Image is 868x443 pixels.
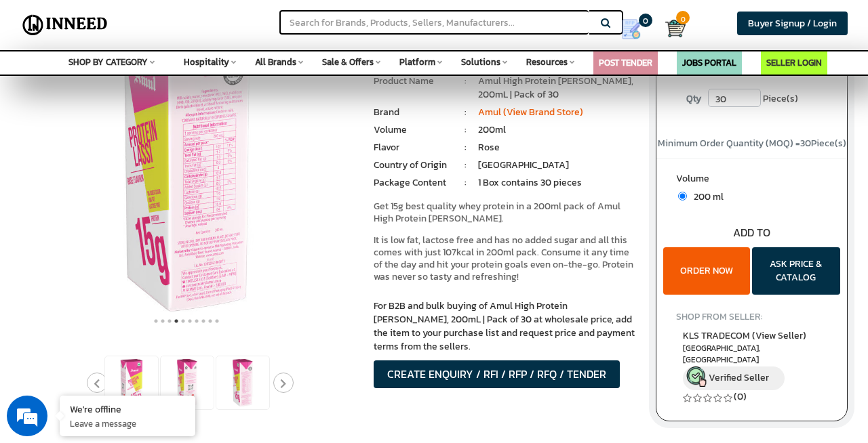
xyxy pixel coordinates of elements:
p: For B2B and bulk buying of Amul High Protein [PERSON_NAME], 200mL | Pack of 30 at wholesale price... [374,299,636,354]
li: Product Name [374,75,452,88]
li: Flavor [374,141,452,154]
img: Cart [665,18,686,39]
button: 8 [200,314,207,328]
div: Leave a message [71,76,228,93]
p: It is low fat, lactose free and has no added sugar and all this comes with just 107kcal in 200ml ... [374,234,636,283]
li: Rose [478,141,635,154]
button: 9 [207,314,214,328]
span: Sale & Offers [322,56,374,68]
a: SELLER LOGIN [766,56,822,69]
img: Amul High Protein Rose Lassi, 200mL [161,356,214,409]
input: Search for Brands, Products, Sellers, Manufacturers... [279,10,589,35]
span: 200 ml [687,190,724,204]
button: 1 [153,314,159,328]
span: 0 [676,11,690,24]
li: : [452,176,479,190]
button: CREATE ENQUIRY / RFI / RFP / RFQ / TENDER [374,360,620,388]
li: [GEOGRAPHIC_DATA] [478,159,635,172]
span: East Delhi [683,343,821,366]
em: Submit [199,345,246,363]
span: SHOP BY CATEGORY [68,56,148,68]
h4: SHOP FROM SELLER: [676,312,828,322]
li: : [452,75,479,88]
button: 4 [173,314,180,328]
a: Cart 0 [665,14,674,43]
span: 0 [639,14,652,27]
div: Minimize live chat window [222,7,255,39]
li: : [452,141,479,154]
li: Brand [374,106,452,119]
button: ASK PRICE & CATALOG [752,247,840,295]
img: Amul High Protein Rose Lassi, 200mL [105,356,158,409]
li: Volume [374,123,452,137]
button: Next [273,373,294,393]
span: Platform [399,56,435,68]
textarea: Type your message and click 'Submit' [7,297,258,345]
button: 7 [193,314,200,328]
a: JOBS PORTAL [682,56,736,69]
button: 5 [180,314,186,328]
img: Inneed.Market [18,8,112,42]
span: Minimum Order Quantity (MOQ) = Piece(s) [658,136,846,150]
button: 10 [214,314,220,328]
button: 2 [159,314,166,328]
a: KLS TRADECOM (View Seller) [GEOGRAPHIC_DATA], [GEOGRAPHIC_DATA] Verified Seller [683,329,821,390]
p: Leave a message [70,417,185,429]
span: Solutions [461,56,500,68]
img: Show My Quotes [621,19,642,39]
div: We're offline [70,402,185,415]
button: 6 [186,314,193,328]
button: 3 [166,314,173,328]
a: Amul (View Brand Store) [478,105,583,119]
span: 30 [800,136,811,150]
a: POST TENDER [599,56,652,69]
li: Amul High Protein [PERSON_NAME], 200mL | Pack of 30 [478,75,635,102]
a: my Quotes 0 [608,14,665,45]
li: Package Content [374,176,452,190]
button: ORDER NOW [663,247,750,295]
span: Verified Seller [709,371,769,385]
a: Buyer Signup / Login [737,12,848,35]
li: 1 Box contains 30 pieces [478,176,635,190]
button: Previous [87,373,107,393]
em: Driven by SalesIQ [106,282,172,292]
span: We are offline. Please leave us a message. [28,134,237,271]
label: Qty [679,89,708,109]
li: : [452,123,479,137]
img: Amul High Protein Rose Lassi, 200mL [216,356,269,409]
li: : [452,106,479,119]
span: Piece(s) [763,89,798,109]
a: (0) [734,389,747,404]
img: logo_Zg8I0qSkbAqR2WFHt3p6CTuqpyXMFPubPcD2OT02zFN43Cy9FUNNG3NEPhM_Q1qe_.png [23,81,57,89]
label: Volume [676,172,828,189]
li: : [452,159,479,172]
div: ADD TO [656,225,847,240]
li: Country of Origin [374,159,452,172]
span: Resources [526,56,568,68]
img: salesiqlogo_leal7QplfZFryJ6FIlVepeu7OftD7mt8q6exU6-34PB8prfIgodN67KcxXM9Y7JQ_.png [94,283,103,291]
span: All Brands [255,56,296,68]
span: Hospitality [184,56,229,68]
span: Buyer Signup / Login [748,16,837,30]
img: inneed-verified-seller-icon.png [686,366,707,387]
li: 200ml [478,123,635,137]
p: Get 15g best quality whey protein in a 200ml pack of Amul High Protein [PERSON_NAME]. [374,201,636,225]
span: KLS TRADECOM [683,329,806,343]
